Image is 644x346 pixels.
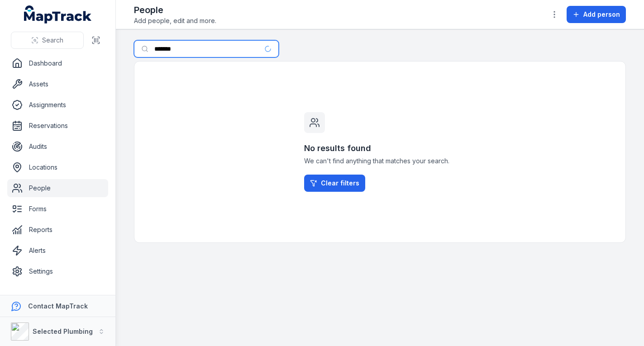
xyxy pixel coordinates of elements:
a: Settings [7,262,108,280]
a: Reports [7,221,108,239]
button: Search [11,32,84,49]
span: Search [42,36,63,45]
a: Assignments [7,96,108,114]
a: MapTrack [24,5,92,24]
strong: Contact MapTrack [28,302,88,310]
a: Audits [7,137,108,156]
a: Locations [7,158,108,176]
a: Reservations [7,117,108,135]
a: Clear filters [304,175,365,192]
a: People [7,179,108,197]
strong: Selected Plumbing [33,327,93,335]
a: Alerts [7,242,108,260]
h3: No results found [304,142,456,155]
a: Forms [7,200,108,218]
h2: People [134,4,216,16]
span: Add people, edit and more. [134,16,216,25]
button: Add person [567,6,626,23]
a: Assets [7,75,108,93]
span: Add person [583,10,620,19]
span: We can't find anything that matches your search. [304,156,456,166]
a: Dashboard [7,54,108,72]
